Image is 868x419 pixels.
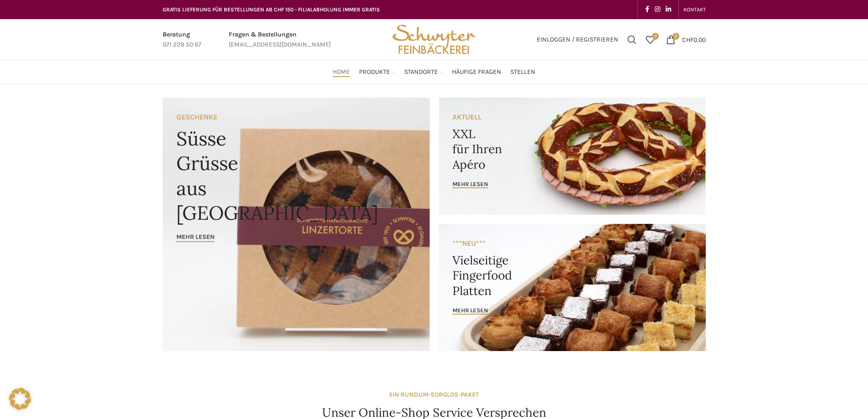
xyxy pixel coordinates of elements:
[158,63,710,81] div: Main navigation
[683,6,706,13] span: KONTAKT
[510,63,535,81] a: Stellen
[532,31,623,49] a: Einloggen / Registrieren
[642,3,652,16] a: Facebook social link
[333,63,350,81] a: Home
[404,68,438,77] span: Standorte
[663,3,674,16] a: Linkedin social link
[641,31,659,49] a: 0
[510,68,535,77] span: Stellen
[359,63,395,81] a: Produkte
[623,31,641,49] a: Suchen
[652,33,659,40] span: 0
[682,36,693,43] span: CHF
[683,0,706,19] a: KONTAKT
[439,98,706,215] a: Banner link
[163,98,430,351] a: Banner link
[333,68,350,77] span: Home
[662,31,710,49] a: 0 CHF0.00
[452,68,501,77] span: Häufige Fragen
[389,35,478,43] a: Site logo
[229,30,331,50] a: Infobox link
[404,63,443,81] a: Standorte
[389,391,479,398] strong: EIN RUNDUM-SORGLOS-PAKET
[439,224,706,351] a: Banner link
[389,19,478,60] img: Bäckerei Schwyter
[673,33,679,40] span: 0
[641,31,659,49] div: Meine Wunschliste
[537,36,618,43] span: Einloggen / Registrieren
[652,3,663,16] a: Instagram social link
[679,0,710,19] div: Secondary navigation
[163,30,201,50] a: Infobox link
[452,63,501,81] a: Häufige Fragen
[163,6,380,13] span: GRATIS LIEFERUNG FÜR BESTELLUNGEN AB CHF 150 - FILIALABHOLUNG IMMER GRATIS
[682,36,706,43] bdi: 0.00
[359,68,390,77] span: Produkte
